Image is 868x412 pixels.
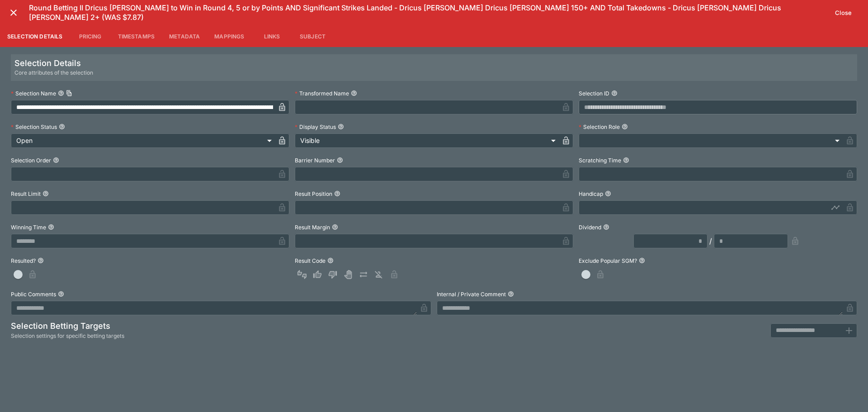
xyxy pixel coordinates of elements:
button: Mappings [207,25,251,47]
button: Winning Time [48,224,54,230]
button: Result Limit [42,190,49,197]
div: / [709,236,712,246]
p: Winning Time [11,223,46,231]
h5: Selection Betting Targets [11,321,124,331]
button: Display Status [338,123,344,130]
button: close [5,5,22,21]
button: Timestamps [111,25,162,47]
button: Scratching Time [623,157,629,163]
button: Dividend [603,224,609,230]
button: Not Set [295,267,309,282]
p: Handicap [579,190,603,198]
p: Public Comments [11,290,56,298]
button: Result Margin [332,224,338,230]
button: Subject [292,25,333,47]
p: Barrier Number [295,156,335,164]
button: Lose [325,267,340,282]
p: Resulted? [11,257,36,265]
button: Resulted? [38,257,44,264]
p: Selection ID [579,90,609,97]
p: Transformed Name [295,90,349,97]
p: Internal / Private Comment [437,290,506,298]
button: Exclude Popular SGM? [639,257,645,264]
p: Scratching Time [579,156,621,164]
button: Barrier Number [337,157,343,163]
button: Void [341,267,355,282]
p: Selection Role [579,123,620,131]
p: Selection Order [11,156,51,164]
button: Close [830,5,857,20]
button: Result Code [327,257,334,264]
div: Open [11,133,275,148]
button: Metadata [162,25,207,47]
p: Selection Name [11,90,56,97]
button: Handicap [605,190,611,197]
button: Selection Role [622,123,628,130]
p: Selection Status [11,123,57,131]
button: Copy To Clipboard [66,90,72,96]
span: Core attributes of the selection [14,68,93,77]
h6: Round Betting II Dricus [PERSON_NAME] to Win in Round 4, 5 or by Points AND Significant Strikes L... [29,3,830,22]
button: Internal / Private Comment [508,291,514,297]
button: Pricing [70,25,111,47]
p: Exclude Popular SGM? [579,257,637,265]
h5: Selection Details [14,58,93,68]
button: Selection NameCopy To Clipboard [58,90,64,96]
p: Result Code [295,257,325,265]
button: Public Comments [58,291,64,297]
button: Eliminated In Play [372,267,386,282]
p: Result Margin [295,223,330,231]
button: Push [356,267,371,282]
p: Display Status [295,123,336,131]
button: Win [310,267,325,282]
p: Result Position [295,190,332,198]
button: Selection Order [53,157,59,163]
button: Selection ID [611,90,618,96]
button: Transformed Name [351,90,357,96]
button: Selection Status [59,123,65,130]
p: Dividend [579,223,601,231]
p: Result Limit [11,190,41,198]
div: Visible [295,133,559,148]
span: Selection settings for specific betting targets [11,331,124,341]
button: Result Position [334,190,340,197]
button: Links [251,25,292,47]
